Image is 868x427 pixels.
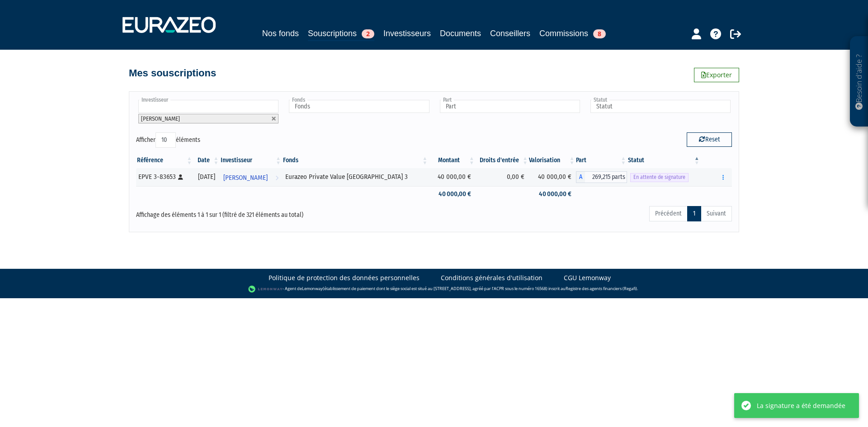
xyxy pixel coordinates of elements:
p: Besoin d'aide ? [854,41,864,122]
a: CGU Lemonway [564,273,611,282]
div: Affichage des éléments 1 à 1 sur 1 (filtré de 321 éléments au total) [136,205,377,220]
th: Droits d'entrée: activer pour trier la colonne par ordre croissant [476,153,529,168]
td: 40 000,00 € [429,186,476,202]
td: 40 000,00 € [529,186,576,202]
i: Voir l'investisseur [275,169,278,186]
td: 0,00 € [476,168,529,186]
div: EPVE 3-83653 [138,172,190,182]
td: 40 000,00 € [529,168,576,186]
a: Exporter [694,68,739,82]
a: Politique de protection des données personnelles [269,273,420,282]
a: Nos fonds [262,27,299,40]
img: logo-lemonway.png [248,285,283,294]
span: 8 [593,29,606,38]
span: 269,215 parts [585,171,627,183]
div: A - Eurazeo Private Value Europe 3 [576,171,627,183]
a: Lemonway [302,286,323,291]
a: Conditions générales d'utilisation [441,273,542,282]
th: Référence : activer pour trier la colonne par ordre croissant [136,153,193,168]
a: Documents [440,27,481,40]
th: Part: activer pour trier la colonne par ordre croissant [576,153,627,168]
td: 40 000,00 € [429,168,476,186]
label: Afficher éléments [136,132,200,148]
div: [DATE] [196,172,217,182]
a: Registre des agents financiers (Regafi) [566,286,637,291]
span: A [576,171,585,183]
th: Fonds: activer pour trier la colonne par ordre croissant [282,153,429,168]
i: [Français] Personne physique [178,174,183,180]
img: 1732889491-logotype_eurazeo_blanc_rvb.png [123,17,216,33]
a: Commissions8 [539,27,606,40]
span: En attente de signature [630,173,689,182]
th: Valorisation: activer pour trier la colonne par ordre croissant [529,153,576,168]
a: [PERSON_NAME] [220,168,282,186]
div: La signature a été demandée [757,401,845,410]
th: Montant: activer pour trier la colonne par ordre croissant [429,153,476,168]
h4: Mes souscriptions [129,68,216,79]
span: [PERSON_NAME] [141,115,180,122]
a: Investisseurs [383,27,431,40]
th: Investisseur: activer pour trier la colonne par ordre croissant [220,153,282,168]
a: Souscriptions2 [308,27,374,41]
div: Eurazeo Private Value [GEOGRAPHIC_DATA] 3 [285,172,425,182]
select: Afficheréléments [156,132,176,148]
a: Conseillers [490,27,530,40]
a: 1 [687,206,701,221]
th: Date: activer pour trier la colonne par ordre croissant [193,153,220,168]
span: 2 [362,29,374,38]
th: Statut : activer pour trier la colonne par ordre d&eacute;croissant [627,153,701,168]
button: Reset [687,132,732,147]
div: - Agent de (établissement de paiement dont le siège social est situé au [STREET_ADDRESS], agréé p... [9,285,859,294]
span: [PERSON_NAME] [223,169,268,186]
